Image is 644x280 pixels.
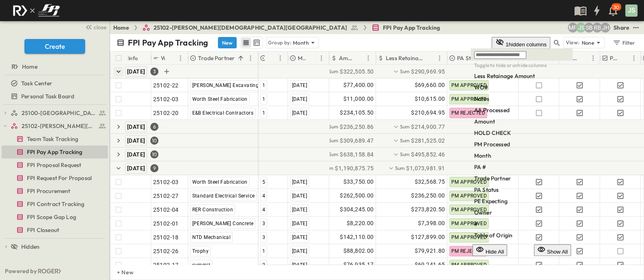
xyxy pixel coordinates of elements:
span: 25102-04 [153,206,179,214]
span: FPI Proposal Request [27,161,81,169]
div: FPI Closeouttest [2,224,108,237]
button: close [82,21,108,33]
p: Owner [474,208,492,217]
span: PM APPROVED [451,82,486,88]
span: [DATE] [292,193,307,199]
span: 25102-[PERSON_NAME][DEMOGRAPHIC_DATA][GEOGRAPHIC_DATA] [154,24,347,32]
span: [DATE] [292,221,307,226]
p: Month [293,39,309,47]
span: Hidden [21,243,40,251]
a: FPI Request For Proposal [2,172,106,184]
span: 25102-20 [153,109,179,117]
p: Month [298,54,306,62]
a: FPI Scope Gap Log [2,211,106,223]
span: $77,400.00 [343,80,374,90]
a: FPI Contract Tracking [2,198,106,210]
span: 25102-Christ The Redeemer Anglican Church [22,122,96,130]
span: 25100-Vanguard Prep School [22,109,96,117]
p: Month [474,152,491,160]
span: $11,000.00 [343,94,374,104]
a: FPI Closeout [2,224,106,236]
span: PM APPROVED [451,262,486,268]
p: Trade Partner [198,54,235,62]
a: 25102-[PERSON_NAME][DEMOGRAPHIC_DATA][GEOGRAPHIC_DATA] [142,24,358,32]
a: Personal Task Board [2,91,106,102]
div: Monica Pruteanu (mpruteanu@fpibuilders.com) [568,23,578,33]
span: $127,899.00 [411,232,445,242]
span: $281,525.02 [411,137,445,145]
button: Menu [317,53,326,63]
p: Table of Origin [474,231,513,239]
span: 25102-22 [153,81,179,89]
span: $1,190,875.75 [335,164,374,172]
div: 25102-Christ The Redeemer Anglican Churchtest [2,119,108,132]
span: $69,660.00 [414,80,445,90]
span: [DATE] [127,68,145,75]
p: Sum [329,123,338,130]
button: Menu [246,53,255,63]
button: Hide All [473,244,507,256]
span: PM APPROVED [451,193,486,199]
div: Info [127,52,151,65]
span: [DATE] [292,110,307,116]
p: 30 [613,4,619,11]
button: Sort [167,54,176,63]
span: [DATE] [292,96,307,102]
span: $33,750.00 [343,177,374,187]
span: [PERSON_NAME] Excavating [192,82,259,88]
span: FPI Contract Tracking [27,200,85,208]
span: $214,900.77 [411,123,445,131]
div: Jesse Sullivan (jsullivan@fpibuilders.com) [576,23,586,33]
span: RER Construction [192,207,233,213]
span: [DATE] [292,248,307,254]
span: 3 [262,234,265,240]
button: 1hidden columns [492,37,550,49]
p: Less Retainage Amount [474,72,535,80]
button: Sort [266,54,275,63]
a: Team Task Tracking [2,133,106,145]
span: [DATE] [127,165,145,171]
button: Sort [622,54,631,63]
span: 25102-01 [153,219,179,228]
p: PA Status [474,186,499,194]
div: table view [240,37,263,49]
span: $638,158.84 [340,150,374,158]
span: $32,568.75 [414,177,445,187]
button: Add Row in Group [162,67,171,76]
div: 25100-Vanguard Prep Schooltest [2,106,108,119]
div: 10 [150,150,158,158]
p: PA Status [457,54,482,62]
a: Home [2,61,106,72]
span: 4 [262,193,265,199]
span: Task Center [21,79,52,87]
span: Trophy [192,248,209,254]
button: New [218,37,237,48]
p: Sum [329,151,338,158]
span: $76,935.17 [343,260,374,269]
span: Standard Electrical Service [192,193,255,199]
span: $88,802.00 [343,246,374,256]
p: AA Processed [474,106,510,114]
nav: breadcrumbs [113,24,445,32]
a: FPI Procurement [2,185,106,197]
span: $495,852.46 [411,150,445,158]
p: Sum [400,68,410,75]
span: 1 [262,82,265,88]
span: [PERSON_NAME] Concrete [192,221,254,226]
button: JS [624,4,638,17]
span: NTD Mechanical [192,234,231,240]
span: $304,245.00 [340,205,374,214]
button: Sort [354,54,363,63]
a: FPI Pay App Tracking [2,146,106,158]
span: [DATE] [127,151,145,158]
p: Amount [339,54,353,62]
p: Sum [400,137,410,144]
button: Menu [176,53,185,63]
span: PM APPROVED [451,96,486,102]
p: Trade Partner [474,174,511,182]
span: $262,500.00 [340,191,374,200]
span: PM APPROVED [451,221,486,226]
span: $7,398.00 [418,219,445,228]
p: PA # [474,163,486,171]
span: $1,073,981.91 [406,164,445,172]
